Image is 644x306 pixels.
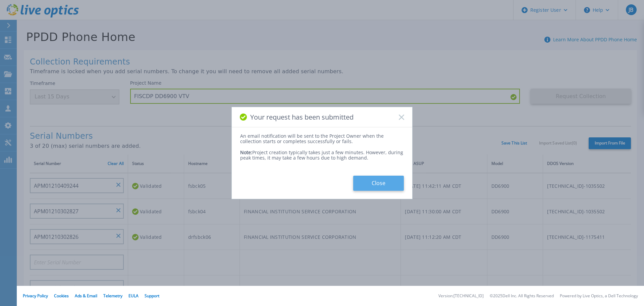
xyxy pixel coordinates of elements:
a: Privacy Policy [23,293,48,299]
span: Your request has been submitted [250,113,354,121]
a: EULA [128,293,139,299]
a: Telemetry [103,293,122,299]
li: © 2025 Dell Inc. All Rights Reserved [490,294,554,298]
button: Close [353,176,404,191]
a: Ads & Email [75,293,97,299]
li: Version: [TECHNICAL_ID] [438,294,484,298]
li: Powered by Live Optics, a Dell Technology [560,294,638,298]
a: Cookies [54,293,69,299]
a: Support [145,293,159,299]
div: An email notification will be sent to the Project Owner when the collection starts or completes s... [240,133,404,144]
div: Project creation typically takes just a few minutes. However, during peak times, it may take a fe... [240,144,404,161]
span: Note: [240,149,252,156]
